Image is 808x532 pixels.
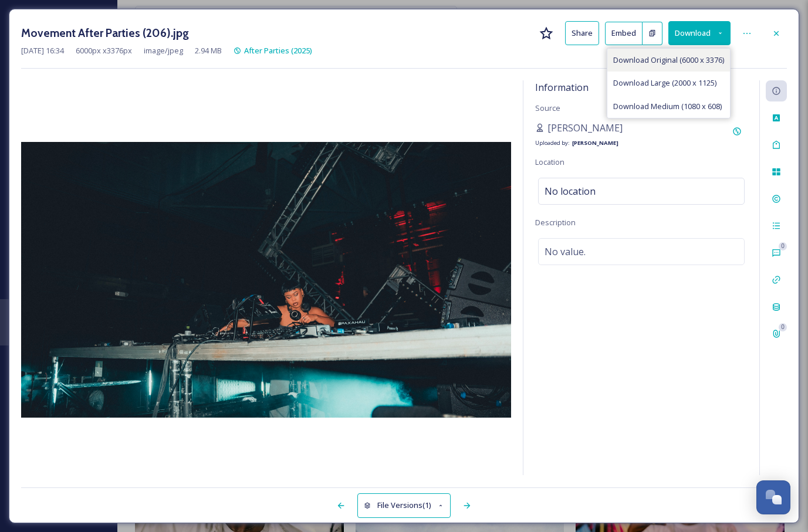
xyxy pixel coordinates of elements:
h3: Movement After Parties (206).jpg [21,25,189,42]
div: 0 [779,323,787,331]
img: Movement%20After%20Parties%20(206).jpg [21,142,511,418]
span: Download Medium (1080 x 608) [613,101,722,112]
strong: [PERSON_NAME] [572,139,618,147]
span: 2.94 MB [195,45,222,56]
div: 0 [779,242,787,250]
span: No value. [545,245,586,259]
span: Source [535,103,560,113]
span: Download Large (2000 x 1125) [613,77,716,89]
button: Open Chat [756,480,790,514]
span: No location [545,184,596,198]
span: After Parties (2025) [244,45,312,56]
button: File Versions(1) [357,493,451,517]
span: Location [535,157,564,167]
span: Description [535,217,576,228]
span: [PERSON_NAME] [547,121,623,135]
span: Information [535,81,589,94]
span: Uploaded by: [535,139,570,147]
span: [DATE] 16:34 [21,45,64,56]
button: Share [565,21,599,45]
button: Embed [605,22,643,45]
button: Download [668,21,731,45]
span: Download Original (6000 x 3376) [613,55,724,66]
span: 6000 px x 3376 px [76,45,132,56]
span: image/jpeg [144,45,183,56]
